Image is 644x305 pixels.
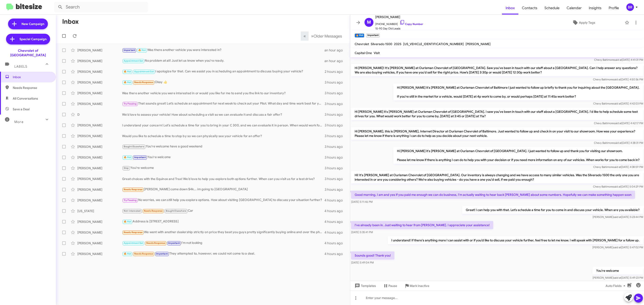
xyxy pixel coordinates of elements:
[375,26,423,31] span: 15-90 Day Old Leads
[13,96,38,101] span: All Conversations
[325,80,346,85] div: 3 hours ago
[124,252,131,255] span: 🔥 Hot
[156,252,168,255] span: Important
[122,219,324,224] div: Address is [STREET_ADDRESS]
[13,107,30,111] span: Save a Deal
[324,59,346,63] div: an hour ago
[134,81,153,84] span: Needs Response
[324,198,346,203] div: 4 hours ago
[351,230,373,234] span: [DATE] 5:35:41 PM
[122,101,325,106] div: That sounds great! Let’s schedule an appointment for next week to check out your Pilot. What day ...
[77,166,122,170] div: [PERSON_NAME]
[122,112,325,117] div: We’d love to assess your vehicle! How about scheduling a visit so we can evaluate it and discuss ...
[579,19,595,27] span: Apply Tags
[623,3,639,11] button: BR
[124,167,129,169] span: Stop
[585,2,605,15] a: Insights
[613,215,621,219] span: said at
[613,165,621,169] span: said at
[563,2,585,15] a: Calendar
[613,102,621,105] span: said at
[614,141,622,144] span: said at
[325,177,346,181] div: 3 hours ago
[351,251,394,259] p: Sounds good! Thank you!
[77,112,122,117] div: D
[311,33,314,39] span: »
[351,200,373,203] span: [DATE] 5:11:46 PM
[13,86,51,90] span: Needs Response
[325,155,346,160] div: 3 hours ago
[594,121,643,125] span: Chevy Baltimore [DATE] 4:42:17 PM
[122,251,324,256] div: They attempted to, however, we could not come to a deal.
[77,134,122,138] div: [PERSON_NAME]
[410,282,429,290] span: Mark Inactive
[77,241,122,245] div: [PERSON_NAME]
[626,3,634,11] div: BR
[544,19,623,27] button: Apply Tags
[324,219,346,224] div: 4 hours ago
[122,58,324,63] div: No problem at all! Just let us know when you're ready.
[518,2,541,15] a: Contacts
[466,42,491,46] span: [PERSON_NAME]
[613,246,621,249] span: said at
[122,165,325,171] div: You're welcome
[351,191,635,199] p: Good morning, I am and yes if you paid me enough we can do business, I'm actually waiting to hear...
[606,282,627,290] span: Auto Fields
[613,276,621,279] span: said at
[351,261,374,264] span: [DATE] 5:49:04 PM
[122,187,325,192] div: [PERSON_NAME] come down $4k... im going to [GEOGRAPHIC_DATA]
[122,91,325,95] div: Was there another vehicle you were interested in or would you like for me to send you the link to...
[393,147,643,164] p: Hi [PERSON_NAME] it's [PERSON_NAME] at Ourisman Chevrolet of [GEOGRAPHIC_DATA]. I just wanted to ...
[77,219,122,224] div: [PERSON_NAME]
[146,242,165,244] span: Needs Response
[14,65,27,69] span: Labels
[325,123,346,127] div: 3 hours ago
[77,230,122,235] div: [PERSON_NAME]
[122,48,324,53] div: Was there another vehicle you were interested in?
[77,187,122,192] div: [PERSON_NAME]
[122,240,324,246] div: I'm not looking
[401,282,433,290] button: Mark Inactive
[351,64,643,76] p: Hi [PERSON_NAME]! It's [PERSON_NAME] at Ourisman Chevrolet of [GEOGRAPHIC_DATA]. Saw you've been ...
[593,276,643,279] span: [PERSON_NAME] [DATE] 5:49:23 PM
[134,252,153,255] span: Needs Response
[325,134,346,138] div: 3 hours ago
[355,42,369,46] span: Chevrolet
[166,209,186,212] span: Bought Elsewhere
[134,70,154,73] span: Appointment Set
[593,78,643,81] span: Chevy Baltimore [DATE] 4:50:36 PM
[19,37,47,41] span: Special Campaign
[541,2,563,15] span: Schedule
[502,2,518,15] a: Inbox
[350,282,379,290] button: Templates
[62,18,79,25] h1: Inbox
[13,75,51,79] span: Inbox
[324,48,346,52] div: an hour ago
[122,155,325,160] div: You're welcome
[394,42,401,46] span: 2025
[374,51,380,55] span: Visit
[124,49,135,52] span: Important
[144,209,163,212] span: Needs Response
[122,198,324,203] div: No worries, we can still help you explore options. How about visiting [GEOGRAPHIC_DATA] to discus...
[351,171,643,184] p: Hi! It's [PERSON_NAME] at Ourisman Chevrolet of [GEOGRAPHIC_DATA]. Our inventory is always changi...
[77,59,122,63] div: [PERSON_NAME]
[355,51,372,55] span: Capital One
[400,22,423,26] a: Copy Number
[351,221,493,229] p: I've already been in. Just waiting to hear from [PERSON_NAME]. I appreciate your assistance!
[77,102,122,106] div: [PERSON_NAME]
[77,144,122,149] div: [PERSON_NAME]
[592,246,643,249] span: [PERSON_NAME] [DATE] 5:47:02 PM
[324,252,346,256] div: 4 hours ago
[371,42,392,46] span: Silverado 1500
[77,48,122,52] div: [PERSON_NAME]
[14,120,23,124] span: More
[593,215,643,219] span: [PERSON_NAME] [DATE] 5:23:44 PM
[325,69,346,74] div: 2 hours ago
[367,19,371,26] span: M
[325,112,346,117] div: 3 hours ago
[308,31,345,41] button: Next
